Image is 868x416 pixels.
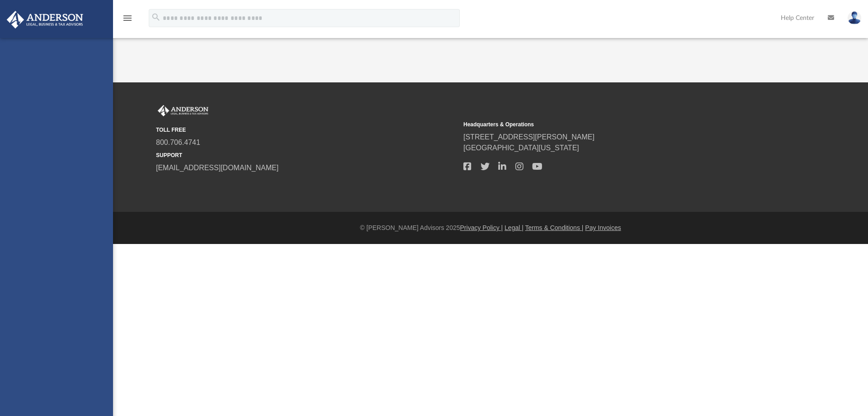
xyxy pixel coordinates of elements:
i: menu [122,13,133,24]
a: 800.706.4741 [156,139,200,146]
i: search [151,12,161,22]
img: User Pic [848,11,861,24]
a: Terms & Conditions | [525,224,584,231]
div: © [PERSON_NAME] Advisors 2025 [113,223,868,233]
a: [GEOGRAPHIC_DATA][US_STATE] [463,144,579,152]
a: [EMAIL_ADDRESS][DOMAIN_NAME] [156,164,278,172]
a: Privacy Policy | [460,224,503,231]
img: Anderson Advisors Platinum Portal [4,11,86,29]
a: Pay Invoices [585,224,621,231]
small: TOLL FREE [156,126,457,134]
a: [STREET_ADDRESS][PERSON_NAME] [463,133,594,141]
small: SUPPORT [156,151,457,159]
small: Headquarters & Operations [463,120,764,129]
img: Anderson Advisors Platinum Portal [156,105,210,117]
a: menu [122,17,133,24]
a: Legal | [505,224,524,231]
